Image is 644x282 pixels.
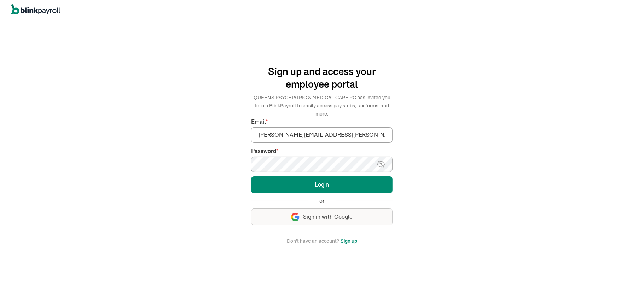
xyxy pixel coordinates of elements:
[527,206,644,282] iframe: Chat Widget
[287,237,339,245] span: Don't have an account?
[251,147,393,155] label: Password
[251,176,393,193] button: Login
[377,160,385,169] img: eye
[291,213,300,221] img: google
[251,127,393,143] input: Your email address
[251,208,393,225] button: Sign in with Google
[319,197,325,205] span: or
[11,4,60,15] img: logo
[254,94,390,117] span: QUEENS PSYCHIATRIC & MEDICAL CARE PC has invited you to join BlinkPayroll to easily access pay st...
[251,118,393,126] label: Email
[303,213,353,221] span: Sign in with Google
[341,237,357,245] button: Sign up
[251,65,393,90] h1: Sign up and access your employee portal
